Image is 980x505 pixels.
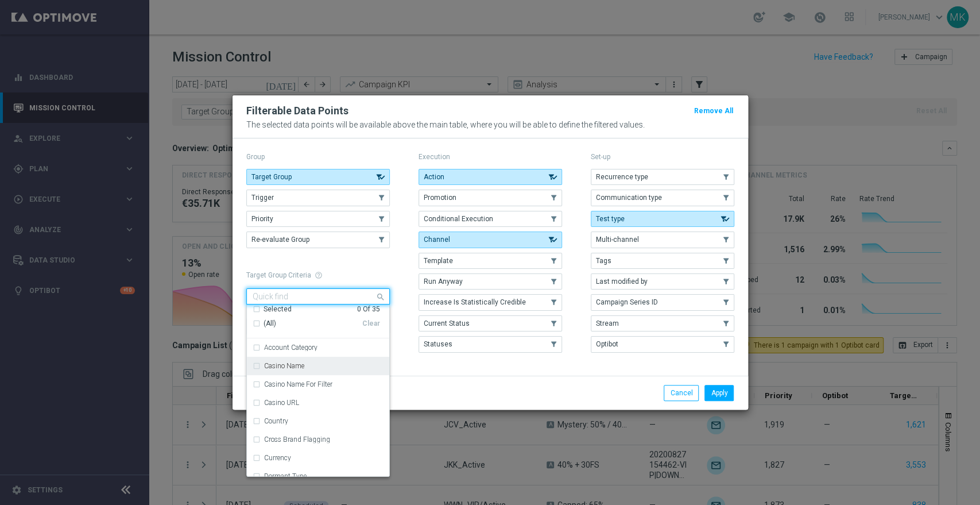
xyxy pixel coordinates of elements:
[424,257,453,265] span: Template
[596,257,611,265] span: Tags
[704,385,734,401] button: Apply
[419,253,562,269] button: Template
[264,473,307,480] label: Dormant Type
[591,190,734,206] button: Communication type
[253,449,384,467] div: Currency
[591,152,734,161] p: Set-up
[315,271,323,279] span: help_outline
[419,336,562,352] button: Statuses
[246,120,734,129] p: The selected data points will be available above the main table, where you will be able to define...
[419,273,562,290] button: Run Anyway
[596,236,639,244] span: Multi-channel
[264,399,299,406] label: Casino URL
[251,194,274,202] span: Trigger
[596,194,662,202] span: Communication type
[253,394,384,412] div: Casino URL
[264,319,276,329] span: (All)
[251,215,273,223] span: Priority
[419,315,562,331] button: Current Status
[253,467,384,485] div: Dormant Type
[591,253,734,269] button: Tags
[264,418,288,425] label: Country
[591,232,734,248] button: Multi-channel
[246,304,390,477] ng-dropdown-panel: Options list
[419,232,562,248] button: Channel
[596,277,648,286] span: Last modified by
[264,304,292,314] div: Selected
[591,211,734,227] button: Test type
[664,385,699,401] button: Cancel
[246,190,390,206] button: Trigger
[246,104,348,118] h2: Filterable Data Points
[253,357,384,375] div: Casino Name
[264,344,317,351] label: Account Category
[424,340,452,348] span: Statuses
[596,298,658,306] span: Campaign Series ID
[424,277,463,286] span: Run Anyway
[596,173,648,181] span: Recurrence type
[264,436,330,443] label: Cross Brand Flagging
[253,430,384,449] div: Cross Brand Flagging
[419,152,562,161] p: Execution
[253,338,384,357] div: Account Category
[251,173,292,181] span: Target Group
[264,363,304,369] label: Casino Name
[693,105,734,117] button: Remove All
[424,173,444,181] span: Action
[591,169,734,185] button: Recurrence type
[246,211,390,227] button: Priority
[246,232,390,248] button: Re-evaluate Group
[424,215,493,223] span: Conditional Execution
[357,304,380,314] div: 0 Of 35
[264,454,291,461] label: Currency
[591,294,734,310] button: Campaign Series ID
[596,215,625,223] span: Test type
[253,375,384,394] div: Casino Name For Filter
[424,236,450,244] span: Channel
[424,194,456,202] span: Promotion
[424,319,470,327] span: Current Status
[419,169,562,185] button: Action
[419,211,562,227] button: Conditional Execution
[251,236,309,244] span: Re-evaluate Group
[591,336,734,352] button: Optibot
[264,381,332,388] label: Casino Name For Filter
[246,169,390,185] button: Target Group
[591,315,734,331] button: Stream
[591,273,734,290] button: Last modified by
[246,271,390,279] h1: Target Group Criteria
[596,319,619,327] span: Stream
[419,294,562,310] button: Increase Is Statistically Credible
[253,412,384,430] div: Country
[424,298,526,306] span: Increase Is Statistically Credible
[596,340,618,348] span: Optibot
[419,190,562,206] button: Promotion
[246,152,390,161] p: Group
